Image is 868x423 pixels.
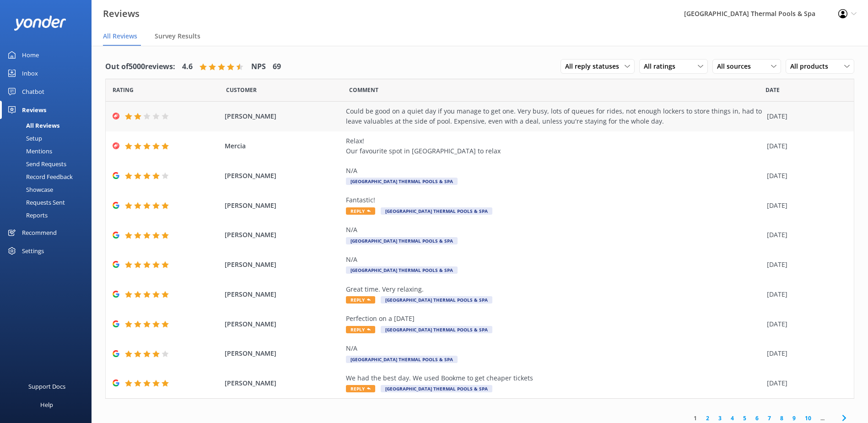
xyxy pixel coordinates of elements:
div: N/A [346,166,762,176]
div: Home [22,46,39,64]
h4: 69 [273,61,281,73]
div: [DATE] [767,289,842,299]
div: Could be good on a quiet day if you manage to get one. Very busy, lots of queues for rides, not e... [346,106,762,127]
div: [DATE] [767,348,842,358]
a: Send Requests [5,157,92,170]
div: [DATE] [767,201,842,211]
div: All Reviews [5,119,59,132]
span: Date [766,86,780,94]
div: N/A [346,343,762,353]
img: yonder-white-logo.png [14,16,66,31]
span: [PERSON_NAME] [225,230,341,240]
a: 5 [739,414,751,423]
a: 9 [788,414,800,423]
div: Fantastic! [346,195,762,205]
div: Record Feedback [5,170,73,183]
a: Requests Sent [5,196,92,209]
span: Reply [346,385,375,392]
div: Showcase [5,183,53,196]
span: [GEOGRAPHIC_DATA] Thermal Pools & Spa [346,266,458,274]
a: 8 [776,414,788,423]
span: [GEOGRAPHIC_DATA] Thermal Pools & Spa [381,326,492,333]
a: Setup [5,132,92,145]
div: [DATE] [767,141,842,151]
span: Date [226,86,257,94]
a: 6 [751,414,763,423]
span: Reply [346,296,375,304]
div: [DATE] [767,378,842,388]
a: All Reviews [5,119,92,132]
span: [PERSON_NAME] [225,348,341,358]
h3: Reviews [103,6,140,21]
div: Send Requests [5,157,66,170]
a: Reports [5,209,92,222]
a: 1 [689,414,701,423]
span: All reply statuses [565,61,625,71]
span: [PERSON_NAME] [225,171,341,181]
div: [DATE] [767,260,842,270]
div: Requests Sent [5,196,65,209]
div: [DATE] [767,111,842,121]
div: Recommend [22,223,57,242]
span: Question [349,86,378,94]
span: Date [113,86,134,94]
span: [PERSON_NAME] [225,289,341,299]
span: [PERSON_NAME] [225,201,341,211]
a: Mentions [5,145,92,157]
span: All sources [717,61,756,71]
div: Settings [22,242,44,260]
h4: Out of 5000 reviews: [105,61,175,73]
div: Support Docs [28,377,65,396]
div: N/A [346,255,762,265]
div: Chatbot [22,82,44,101]
span: [PERSON_NAME] [225,260,341,270]
div: Inbox [22,64,38,82]
a: 7 [763,414,776,423]
a: Record Feedback [5,170,92,183]
span: [PERSON_NAME] [225,111,341,121]
div: N/A [346,225,762,235]
div: Relax! Our favourite spot in [GEOGRAPHIC_DATA] to relax [346,136,762,157]
h4: 4.6 [182,61,193,73]
a: 4 [726,414,739,423]
h4: NPS [251,61,266,73]
span: Reply [346,207,375,215]
span: [GEOGRAPHIC_DATA] Thermal Pools & Spa [346,178,458,185]
a: 2 [701,414,714,423]
span: [GEOGRAPHIC_DATA] Thermal Pools & Spa [381,385,492,392]
a: Showcase [5,183,92,196]
div: Reviews [22,101,46,119]
span: Survey Results [155,32,200,41]
div: [DATE] [767,230,842,240]
div: Great time. Very relaxing. [346,284,762,294]
div: [DATE] [767,171,842,181]
span: All ratings [644,61,681,71]
span: Mercia [225,141,341,151]
span: All Reviews [103,32,137,41]
div: [DATE] [767,319,842,329]
span: [GEOGRAPHIC_DATA] Thermal Pools & Spa [381,296,492,304]
div: Help [40,396,53,414]
div: Reports [5,209,48,222]
span: All products [790,61,834,71]
span: [PERSON_NAME] [225,378,341,388]
span: Reply [346,326,375,333]
span: [GEOGRAPHIC_DATA] Thermal Pools & Spa [346,356,458,363]
span: ... [816,414,829,423]
div: We had the best day. We used Bookme to get cheaper tickets [346,373,762,383]
div: Mentions [5,145,52,157]
div: Setup [5,132,42,145]
a: 3 [714,414,726,423]
span: [GEOGRAPHIC_DATA] Thermal Pools & Spa [346,237,458,244]
a: 10 [800,414,816,423]
div: Perfection on a [DATE] [346,314,762,324]
span: [GEOGRAPHIC_DATA] Thermal Pools & Spa [381,207,492,215]
span: [PERSON_NAME] [225,319,341,329]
